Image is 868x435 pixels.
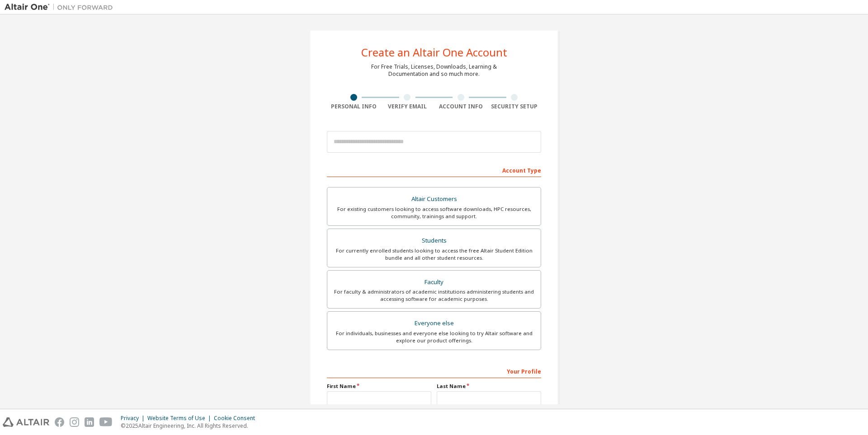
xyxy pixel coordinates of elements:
div: Security Setup [488,103,542,110]
img: linkedin.svg [85,417,94,427]
div: Everyone else [333,317,535,330]
div: Verify Email [381,103,434,110]
div: Students [333,234,535,247]
div: For currently enrolled students looking to access the free Altair Student Edition bundle and all ... [333,247,535,262]
div: Altair Customers [333,193,535,206]
div: Personal Info [327,103,381,110]
img: Altair One [5,3,118,12]
div: Account Type [327,163,541,177]
div: For existing customers looking to access software downloads, HPC resources, community, trainings ... [333,206,535,220]
div: For individuals, businesses and everyone else looking to try Altair software and explore our prod... [333,330,535,344]
label: Last Name [437,383,541,390]
label: First Name [327,383,431,390]
img: instagram.svg [70,417,79,427]
img: facebook.svg [55,417,64,427]
div: Cookie Consent [214,415,260,422]
div: Faculty [333,276,535,289]
div: Your Profile [327,364,541,378]
div: Account Info [434,103,488,110]
img: youtube.svg [99,417,113,427]
div: Create an Altair One Account [361,47,507,58]
div: For faculty & administrators of academic institutions administering students and accessing softwa... [333,288,535,303]
div: Privacy [121,415,147,422]
img: altair_logo.svg [3,417,49,427]
p: © 2025 Altair Engineering, Inc. All Rights Reserved. [121,422,260,430]
div: For Free Trials, Licenses, Downloads, Learning & Documentation and so much more. [371,63,497,78]
div: Website Terms of Use [147,415,214,422]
